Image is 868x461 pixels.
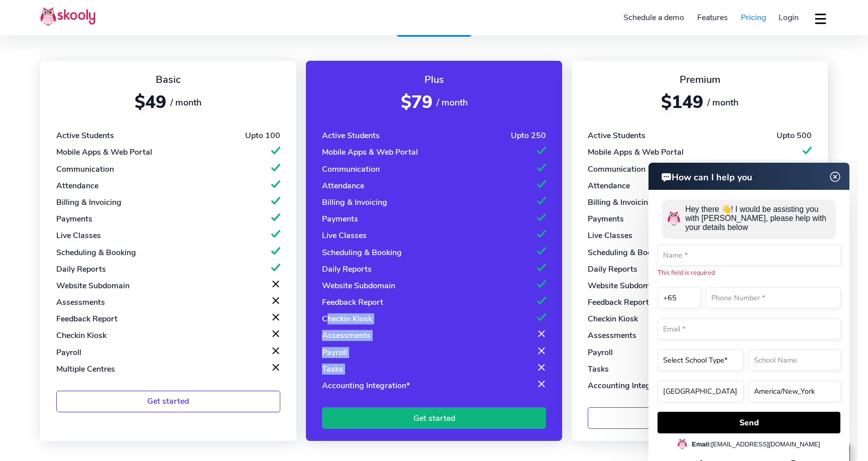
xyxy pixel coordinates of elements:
div: Assessments [322,330,371,341]
div: Payroll [322,347,347,358]
div: Upto 250 [511,130,546,141]
a: Login [772,10,805,26]
div: Live Classes [322,230,367,241]
div: Communication [56,164,114,175]
div: Feedback Report [56,313,118,324]
span: Pricing [741,12,766,23]
div: Live Classes [56,230,101,241]
div: Checkin Kiosk [56,330,106,341]
span: / month [437,96,468,108]
div: Daily Reports [322,264,372,275]
div: Billing & Invoicing [322,197,387,208]
div: Assessments [56,297,105,308]
div: Accounting Integration* [322,380,410,391]
div: Premium [588,73,812,86]
div: Upto 100 [245,130,280,141]
div: Website Subdomain [56,280,130,291]
span: $149 [661,90,703,114]
span: $49 [135,90,166,114]
div: Attendance [56,180,98,191]
div: Tasks [322,364,343,375]
span: / month [170,96,201,108]
div: Checkin Kiosk [322,313,372,324]
div: Payroll [56,347,81,358]
div: Scheduling & Booking [322,247,402,258]
div: Basic [56,73,280,86]
div: Mobile Apps & Web Portal [56,147,152,158]
span: Login [779,12,799,23]
a: Features [691,10,734,26]
a: Get started [56,391,280,412]
a: Get started [322,407,546,429]
div: Plus [322,73,546,86]
img: Skooly [40,7,95,26]
a: Schedule a demo [617,10,691,26]
div: Mobile Apps & Web Portal [322,147,418,158]
div: Active Students [588,130,645,141]
div: Payments [56,213,92,224]
div: Scheduling & Booking [56,247,136,258]
div: Active Students [56,130,114,141]
div: Feedback Report [322,297,383,308]
div: Communication [322,164,380,175]
span: $79 [401,90,432,114]
div: Daily Reports [56,264,106,275]
button: dropdown menu [813,7,828,30]
div: Payments [322,213,358,224]
div: Attendance [322,180,364,191]
span: / month [707,96,738,108]
div: Active Students [322,130,380,141]
div: Mobile Apps & Web Portal [588,147,684,158]
div: Billing & Invoicing [56,197,122,208]
a: Pricing [734,10,773,26]
div: Website Subdomain [322,280,395,291]
div: Multiple Centres [56,364,115,375]
div: Upto 500 [777,130,812,141]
